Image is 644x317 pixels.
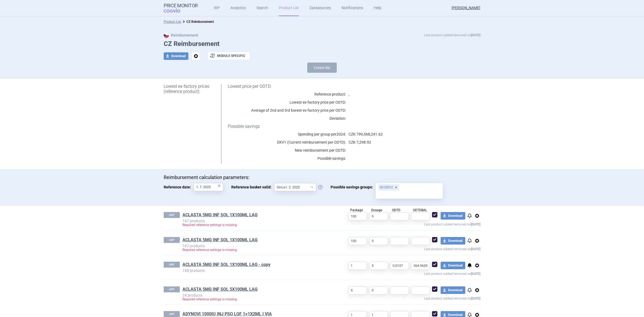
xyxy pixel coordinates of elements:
[164,174,480,180] p: Reimbursement calculation parameters:
[331,294,480,301] p: Last product added/removed on
[228,100,346,105] p: Lowest ex-factory price per ODTD:
[182,293,331,297] p: 24 products
[228,124,467,129] h1: Possible savings
[182,248,331,252] p: Required reference settings is missing
[182,244,331,248] p: 167 products
[164,84,214,94] h1: Lowest ex-factory prices (reference product):
[274,183,316,191] select: Reference basket valid:
[228,156,346,161] p: Possible savings:
[471,33,480,37] strong: [DATE]
[182,311,272,317] a: ADYNOVI 1000IU INJ PSO LQF 1+1X2ML I VIA
[350,208,363,212] span: Package
[182,219,331,223] p: 167 products
[186,20,214,24] strong: CZ Reimbursement
[164,19,181,24] li: Product List
[228,140,346,145] p: EKV1 (Current reimbursement per ODTD):
[346,140,467,145] p: CZK 7,298.92
[182,212,331,219] h1: ACLASTA 5MG INF SOL 1X100ML LAG
[346,132,467,137] p: CZK 799,568,241.62
[331,270,480,276] p: Last product added/removed on
[346,92,467,97] p: ,
[164,8,188,13] span: COGVIO
[164,3,198,8] strong: Price Monitor
[331,183,376,191] span: Possible savings groups:
[378,184,399,191] div: B02BD02
[181,19,214,24] li: CZ Reimbursement
[231,183,274,191] span: Reference basket valid:
[228,92,346,97] p: Reference product:
[182,262,331,269] h1: ACLASTA 5MG INF SOL 1X100ML LAG - copy
[182,223,331,227] p: Required reference settings is missing
[413,208,427,212] span: ODTDBAL
[164,40,480,48] h1: CZ Reimbursement
[218,183,221,189] div: ×
[182,262,270,268] a: ACLASTA 5MG INF SOL 1X100ML LAG - copy
[228,108,346,113] p: Average of 2nd and 3rd lowest ex-factory price per ODTD:
[441,286,465,294] button: Download
[182,237,258,243] a: ACLASTA 5MG INF SOL 1X100ML LAG
[164,33,198,37] strong: Reimbursement
[307,63,337,73] button: Create list
[164,311,180,317] p: LIST
[378,191,441,198] input: Possible savings groups:B02BD02
[182,286,331,293] h1: ACLASTA 5MG INF SOL 5X100ML LAG
[441,262,465,269] button: Download
[228,116,346,121] p: Deviation:
[164,183,194,191] span: Reference date:
[441,237,465,245] button: Download
[164,212,180,218] p: LIST
[208,52,250,60] button: Module specific
[228,84,467,89] h1: Lowest price per ODTD:
[164,3,198,13] a: Price MonitorCOGVIO
[182,212,258,218] a: ACLASTA 5MG INF SOL 1X100ML LAG
[228,148,346,153] p: New reimbursement per ODTD:
[471,272,480,276] strong: [DATE]
[392,208,400,212] span: ODTD
[164,52,188,60] button: Download
[471,297,480,300] strong: [DATE]
[182,286,258,292] a: ACLASTA 5MG INF SOL 5X100ML LAG
[164,237,180,243] p: LIST
[331,245,480,252] p: Last product added/removed on
[228,132,346,137] p: Spending per group per 2024 :
[182,237,331,244] h1: ACLASTA 5MG INF SOL 1X100ML LAG
[164,32,169,38] img: CZ
[164,262,180,268] p: LIST
[424,32,480,38] p: Last product added/removed on
[441,212,465,220] button: Download
[371,208,382,212] span: Dosage
[164,20,181,24] a: Product List
[331,220,480,227] p: Last product added/removed on
[471,247,480,251] strong: [DATE]
[182,269,331,272] p: 168 products
[182,298,331,301] p: Required reference settings is missing
[194,183,223,191] input: Reference date:×
[471,223,480,226] strong: [DATE]
[164,286,180,292] p: LIST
